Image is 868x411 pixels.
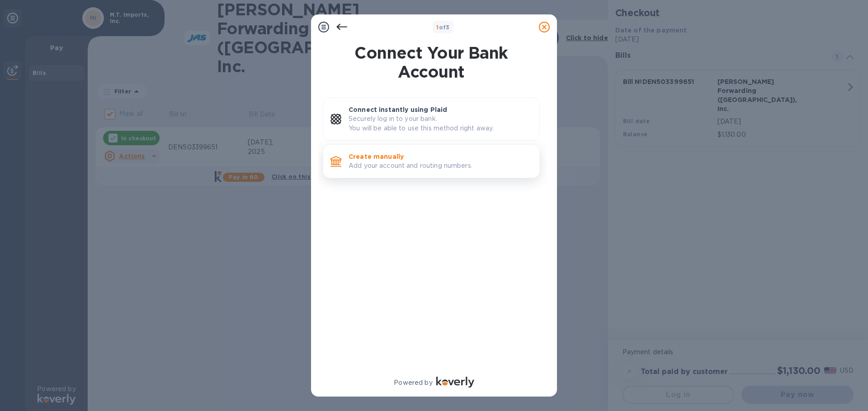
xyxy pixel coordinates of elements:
p: Powered by [394,378,432,388]
p: Securely log in to your bank. You will be able to use this method right away. [349,114,532,133]
p: Create manually [349,152,532,161]
img: Logo [436,377,474,388]
p: Connect instantly using Plaid [349,105,532,114]
span: 1 [436,24,439,31]
b: of 3 [436,24,450,31]
p: Add your account and routing numbers. [349,161,532,171]
h1: Connect Your Bank Account [319,43,543,81]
